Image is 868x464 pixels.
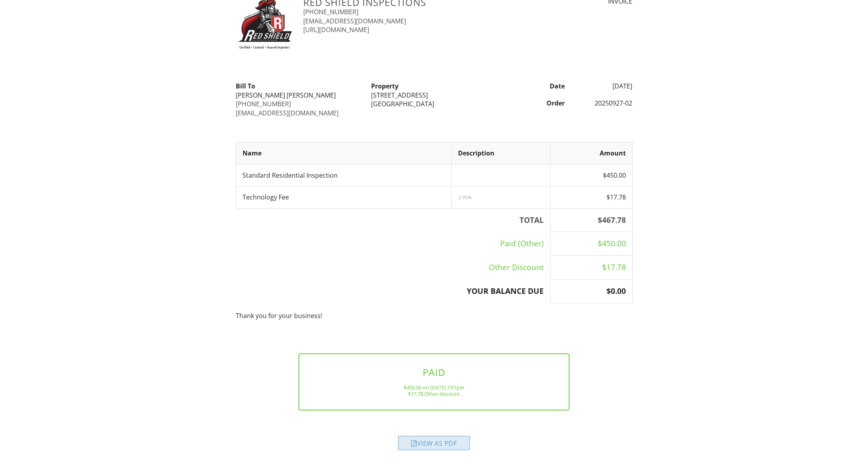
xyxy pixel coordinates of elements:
div: Order [502,99,570,107]
td: $450.00 [550,164,632,186]
th: $467.78 [550,208,632,232]
a: View as PDF [398,441,470,450]
a: [URL][DOMAIN_NAME] [303,25,369,34]
div: Date [502,82,570,90]
a: [PHONE_NUMBER] [303,8,358,16]
div: [STREET_ADDRESS] [371,91,497,100]
div: View as PDF [398,436,470,450]
div: $17.78 Other discount [312,391,556,397]
div: $450.00 on [DATE] 7:01pm [312,384,556,391]
th: TOTAL [236,208,550,232]
td: Technology Fee [236,186,451,208]
div: 20250927-02 [570,99,637,107]
td: Other Discount [236,256,550,280]
span: Standard Residential Inspection [243,171,338,180]
p: Thank you for your business! [236,311,633,320]
th: YOUR BALANCE DUE [236,280,550,303]
div: [PERSON_NAME] [PERSON_NAME] [236,91,362,100]
td: $450.00 [550,232,632,256]
h3: PAID [312,367,556,378]
strong: Property [371,82,398,90]
a: [EMAIL_ADDRESS][DOMAIN_NAME] [236,109,339,117]
td: Paid (Other) [236,232,550,256]
div: [DATE] [570,82,637,90]
th: Amount [550,142,632,164]
td: $17.78 [550,256,632,280]
td: $17.78 [550,186,632,208]
div: [GEOGRAPHIC_DATA] [371,100,497,108]
a: [PHONE_NUMBER] [236,100,291,108]
div: 3.95% [458,194,544,200]
strong: Bill To [236,82,255,90]
th: Name [236,142,451,164]
a: [EMAIL_ADDRESS][DOMAIN_NAME] [303,17,406,25]
th: $0.00 [550,280,632,303]
th: Description [451,142,550,164]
